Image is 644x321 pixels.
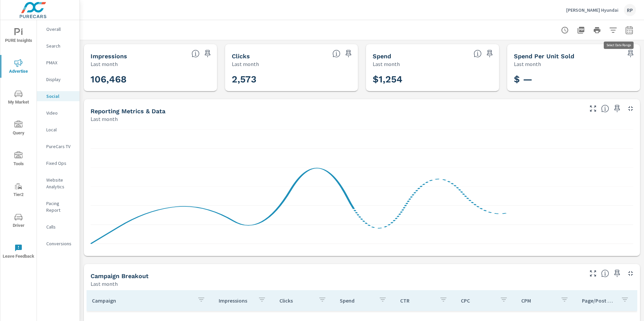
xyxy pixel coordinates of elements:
p: Local [46,126,74,133]
h3: 2,573 [232,74,352,85]
p: Page/Post Action [582,297,615,304]
h5: Clicks [232,53,250,60]
div: nav menu [0,20,37,267]
span: Leave Feedback [2,244,35,260]
div: Display [37,74,79,84]
div: Local [37,125,79,135]
div: Website Analytics [37,175,79,192]
div: Social [37,91,79,101]
p: CPC [461,297,494,304]
p: Video [46,110,74,116]
p: Last month [514,60,541,68]
span: My Market [2,90,35,106]
span: Save this to your personalized report [202,48,213,59]
h5: Reporting Metrics & Data [91,108,165,115]
p: Last month [91,280,118,288]
span: Save this to your personalized report [612,268,623,279]
p: Last month [91,115,118,123]
span: The amount of money spent on advertising during the period. [474,50,482,58]
button: Minimize Widget [625,103,636,114]
span: Driver [2,213,35,230]
span: This is a summary of Social performance results by campaign. Each column can be sorted. [601,269,609,277]
p: Search [46,43,74,49]
button: Make Fullscreen [588,103,598,114]
span: Save this to your personalized report [484,48,495,59]
span: The number of times an ad was shown on your behalf. [192,50,200,58]
p: Social [46,93,74,100]
button: Print Report [590,23,604,37]
button: Make Fullscreen [588,268,598,279]
span: Tools [2,151,35,168]
h5: Spend Per Unit Sold [514,53,574,60]
span: Advertise [2,59,35,75]
div: Search [37,41,79,51]
p: [PERSON_NAME] Hyundai [566,7,619,13]
div: Fixed Ops [37,158,79,168]
p: Overall [46,26,74,33]
p: CTR [400,297,434,304]
p: Campaign [92,297,192,304]
span: Save this to your personalized report [625,48,636,59]
p: Fixed Ops [46,160,74,167]
div: Conversions [37,239,79,249]
div: Video [37,108,79,118]
p: Spend [340,297,373,304]
div: Overall [37,24,79,34]
p: Last month [232,60,259,68]
button: "Export Report to PDF" [574,23,588,37]
span: Save this to your personalized report [343,48,354,59]
p: Impressions [219,297,252,304]
button: Minimize Widget [625,268,636,279]
h3: $1,254 [373,74,492,85]
span: Understand Social data over time and see how metrics compare to each other. [601,105,609,113]
span: The number of times an ad was clicked by a consumer. [332,50,340,58]
p: Conversions [46,240,74,247]
p: CPM [521,297,555,304]
p: Display [46,76,74,83]
h5: Impressions [91,53,127,60]
div: PureCars TV [37,141,79,151]
p: Website Analytics [46,177,74,190]
p: Pacing Report [46,200,74,213]
h3: 106,468 [91,74,210,85]
p: Clicks [279,297,313,304]
span: Query [2,121,35,137]
span: PURE Insights [2,28,35,45]
p: Last month [373,60,400,68]
span: Tier2 [2,182,35,199]
div: Calls [37,222,79,232]
p: PureCars TV [46,143,74,150]
div: RP [624,4,636,16]
p: Last month [91,60,118,68]
span: Save this to your personalized report [612,103,623,114]
p: PMAX [46,59,74,66]
h5: Spend [373,53,391,60]
h3: $ — [514,74,634,85]
div: PMAX [37,58,79,68]
div: Pacing Report [37,198,79,215]
h5: Campaign Breakout [91,272,149,279]
p: Calls [46,223,74,230]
